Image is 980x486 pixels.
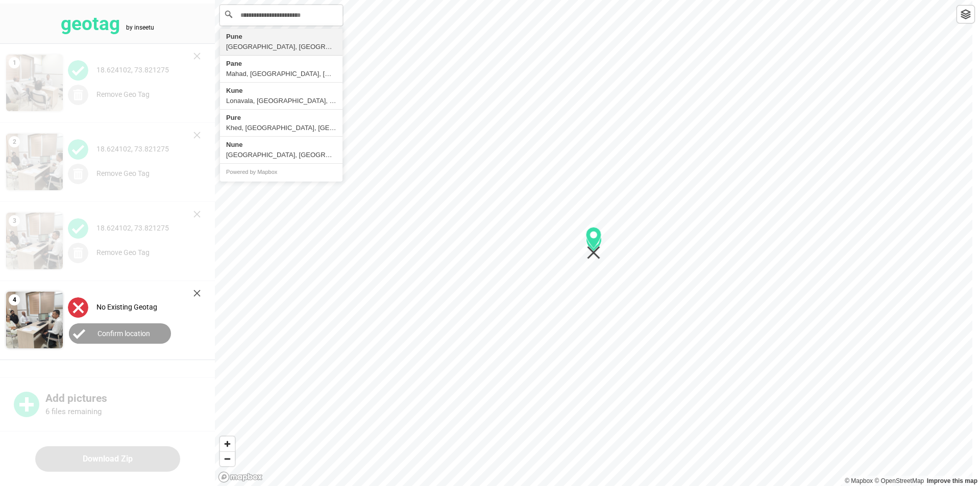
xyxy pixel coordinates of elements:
[69,323,171,344] button: Confirm location
[226,169,277,175] a: Powered by Mapbox
[874,477,924,484] a: OpenStreetMap
[61,13,120,35] tspan: geotag
[226,32,336,42] div: Pune
[220,5,342,25] input: Search
[226,69,336,79] div: Mahad, [GEOGRAPHIC_DATA], [GEOGRAPHIC_DATA], [GEOGRAPHIC_DATA]
[226,113,336,123] div: Pure
[193,290,201,297] img: cross
[586,227,602,260] div: Map marker
[97,329,150,338] label: Confirm location
[226,140,336,150] div: Nune
[218,471,263,483] a: Mapbox logo
[226,59,336,69] div: Pane
[226,86,336,96] div: Kune
[961,9,971,19] img: toggleLayer
[927,477,977,484] a: Map feedback
[845,477,873,484] a: Mapbox
[226,42,336,52] div: [GEOGRAPHIC_DATA], [GEOGRAPHIC_DATA]
[9,294,20,305] span: 4
[226,123,336,133] div: Khed, [GEOGRAPHIC_DATA], [GEOGRAPHIC_DATA], [GEOGRAPHIC_DATA]
[226,96,336,106] div: Lonavala, [GEOGRAPHIC_DATA], [GEOGRAPHIC_DATA], [GEOGRAPHIC_DATA]
[68,297,88,318] img: uploadImagesAlt
[96,303,157,311] label: No Existing Geotag
[6,292,63,348] img: 2Q==
[226,150,336,160] div: [GEOGRAPHIC_DATA], [GEOGRAPHIC_DATA], [GEOGRAPHIC_DATA], [GEOGRAPHIC_DATA]
[220,451,235,466] button: Zoom out
[126,24,154,31] tspan: by inseetu
[220,437,235,451] button: Zoom in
